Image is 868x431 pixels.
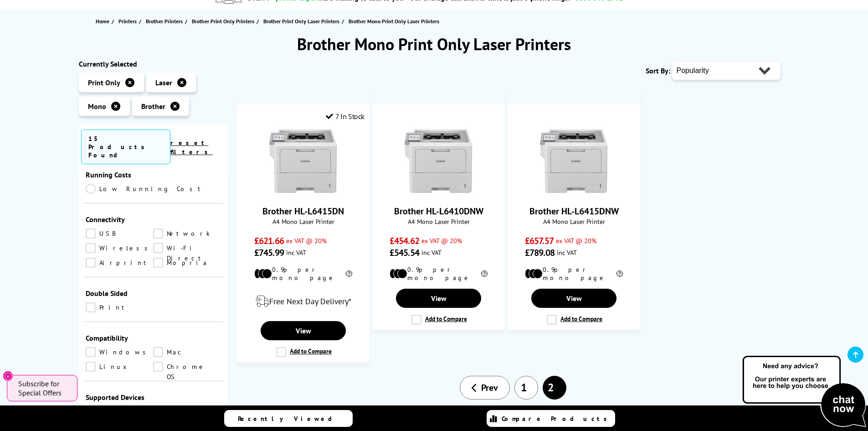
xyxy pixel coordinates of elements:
a: Prev [460,376,510,400]
a: Airprint [86,258,154,268]
span: A4 Mono Laser Printer [513,217,635,226]
li: 0.9p per mono page [525,265,623,282]
a: Wireless [86,243,154,253]
a: Mac [153,347,221,357]
span: Print Only [88,78,120,87]
span: Mono [88,102,106,111]
div: Compatibility [86,333,221,343]
a: Mopria [153,258,221,268]
li: 0.9p per mono page [254,265,352,282]
a: View [396,289,481,308]
div: Double Sided [86,289,221,298]
a: Brother HL-L6415DN [269,189,338,198]
span: £545.54 [390,247,419,259]
span: £657.57 [525,235,554,247]
a: Brother Print Only Printers [192,16,257,26]
span: £789.08 [525,247,555,259]
a: 1 [514,376,538,400]
a: Brother Printers [146,16,185,26]
div: Supported Devices [86,393,221,402]
span: inc VAT [557,248,577,257]
div: Currently Selected [79,59,228,68]
a: Brother HL-L6415DNW [529,205,619,217]
label: Add to Compare [411,315,467,325]
span: £454.62 [390,235,419,247]
a: Compare Products [487,410,615,427]
a: Brother Print Only Laser Printers [263,16,342,26]
span: ex VAT @ 20% [556,236,596,245]
div: 7 In Stock [326,112,365,121]
span: £745.99 [254,247,284,259]
span: Brother Printers [146,16,183,26]
a: USB [86,228,154,239]
span: Recently Viewed [238,415,341,423]
span: Prev [481,382,498,394]
span: A4 Mono Laser Printer [377,217,500,226]
span: Subscribe for Special Offers [18,379,68,397]
a: Windows [86,347,154,357]
span: Brother Print Only Printers [192,16,254,26]
a: Chrome OS [153,362,221,372]
span: Brother Print Only Laser Printers [263,16,339,26]
span: £621.66 [254,235,284,247]
img: Brother HL-L6415DNW [540,128,608,196]
label: Add to Compare [276,347,332,357]
span: Compare Products [502,415,612,423]
a: View [531,289,616,308]
span: Laser [155,78,172,87]
span: Printers [118,16,137,26]
div: Connectivity [86,215,221,224]
img: Brother HL-L6410DNW [405,128,473,196]
label: Add to Compare [547,315,602,325]
a: Brother HL-L6415DN [262,205,344,217]
h1: Brother Mono Print Only Laser Printers [79,33,790,55]
span: Brother Mono Print Only Laser Printers [349,18,439,25]
span: 15 Products Found [81,130,171,164]
div: Running Costs [86,170,221,179]
img: Brother HL-L6415DN [269,128,338,196]
a: View [261,321,345,340]
button: Close [3,371,13,381]
a: Print [86,302,154,312]
span: ex VAT @ 20% [286,236,327,245]
a: Brother HL-L6415DNW [540,189,608,198]
a: Recently Viewed [224,410,353,427]
a: Printers [118,16,139,26]
a: Home [96,16,112,26]
li: 0.9p per mono page [390,265,488,282]
a: Brother HL-L6410DNW [405,189,473,198]
a: Network [153,228,221,239]
img: Open Live Chat window [740,354,868,429]
a: Linux [86,362,154,372]
span: Sort By: [646,66,670,75]
span: Brother [141,102,165,111]
a: Low Running Cost [86,184,221,194]
div: modal_delivery [242,289,365,314]
span: A4 Mono Laser Printer [242,217,365,226]
a: reset filters [170,139,213,156]
span: inc VAT [286,248,306,257]
span: inc VAT [421,248,442,257]
a: Wi-Fi Direct [153,243,221,253]
a: Brother HL-L6410DNW [394,205,483,217]
span: ex VAT @ 20% [421,236,462,245]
